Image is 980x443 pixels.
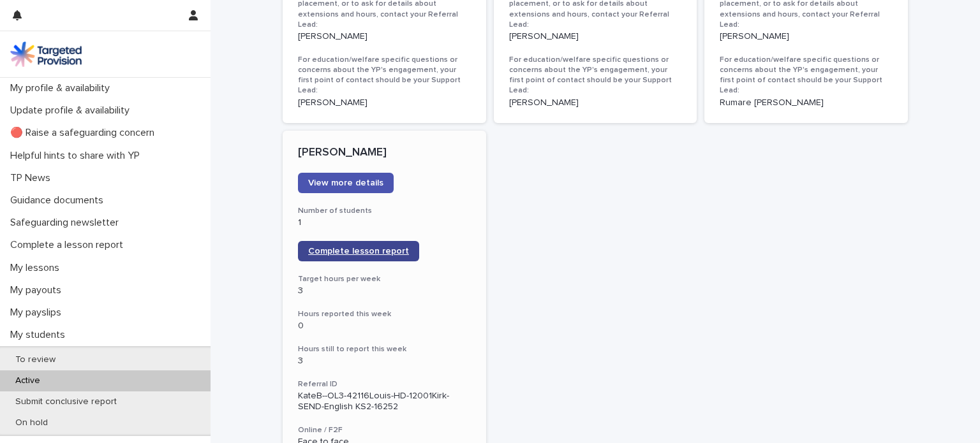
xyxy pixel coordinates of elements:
a: Complete lesson report [298,241,419,261]
p: Guidance documents [5,194,114,207]
p: [PERSON_NAME] [298,31,471,42]
p: My payslips [5,307,71,319]
span: View more details [308,178,383,187]
p: 🔴 Raise a safeguarding concern [5,127,165,139]
p: My profile & availability [5,82,120,94]
h3: Hours still to report this week [298,344,471,354]
p: KateB--OL3-42116Louis-HD-12001Kirk-SEND-English KS2-16252 [298,391,471,412]
h3: For education/welfare specific questions or concerns about the YP's engagement, your first point ... [509,55,682,96]
p: 1 [298,217,471,228]
h3: Hours reported this week [298,309,471,319]
h3: Online / F2F [298,425,471,435]
p: Submit conclusive report [5,396,127,407]
p: [PERSON_NAME] [298,98,471,108]
p: My lessons [5,262,70,274]
p: To review [5,354,66,365]
a: View more details [298,173,394,193]
p: 3 [298,356,471,367]
p: On hold [5,418,58,428]
p: Rumare [PERSON_NAME] [720,98,893,108]
p: 0 [298,321,471,331]
h3: Number of students [298,206,471,216]
p: Active [5,375,50,386]
p: TP News [5,172,61,184]
h3: For education/welfare specific questions or concerns about the YP's engagement, your first point ... [298,55,471,96]
h3: Referral ID [298,379,471,389]
p: [PERSON_NAME] [720,31,893,42]
p: [PERSON_NAME] [298,146,471,160]
p: Helpful hints to share with YP [5,150,150,162]
h3: Target hours per week [298,274,471,284]
p: My students [5,329,75,341]
p: [PERSON_NAME] [509,98,682,108]
span: Complete lesson report [308,247,409,256]
p: Safeguarding newsletter [5,217,129,229]
p: 3 [298,286,471,296]
p: Update profile & availability [5,105,140,117]
h3: For education/welfare specific questions or concerns about the YP's engagement, your first point ... [720,55,893,96]
p: [PERSON_NAME] [509,31,682,42]
p: My payouts [5,284,71,296]
p: Complete a lesson report [5,239,133,251]
img: M5nRWzHhSzIhMunXDL62 [10,41,82,67]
